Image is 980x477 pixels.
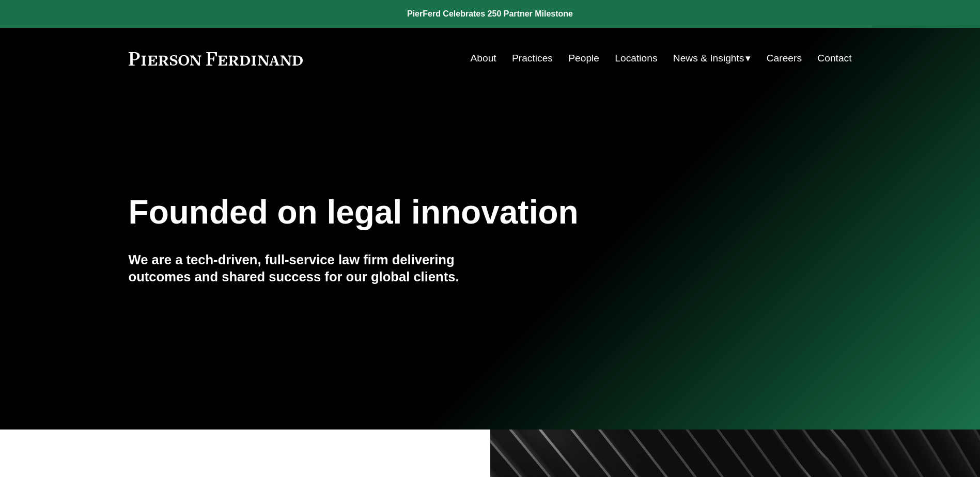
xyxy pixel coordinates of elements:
a: About [471,49,496,68]
h4: We are a tech-driven, full-service law firm delivering outcomes and shared success for our global... [129,251,490,285]
a: Practices [512,49,553,68]
h1: Founded on legal innovation [129,194,732,231]
a: Careers [767,49,802,68]
a: Contact [817,49,851,68]
span: News & Insights [673,50,744,68]
a: Locations [615,49,657,68]
a: People [568,49,599,68]
a: folder dropdown [673,49,751,68]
